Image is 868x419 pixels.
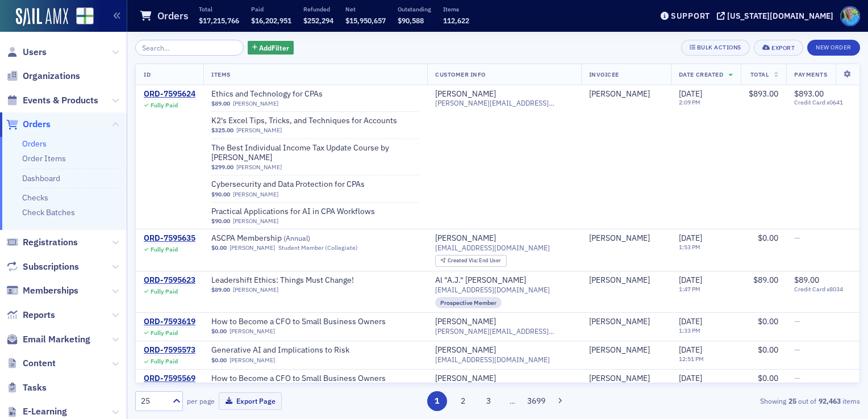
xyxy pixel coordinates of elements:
a: ORD-7595624 [144,89,195,99]
span: [PERSON_NAME][EMAIL_ADDRESS][DOMAIN_NAME] [435,327,573,336]
a: [PERSON_NAME] [589,233,650,244]
div: ORD-7595573 [144,345,195,355]
a: How to Become a CFO to Small Business Owners [211,317,386,327]
a: [PERSON_NAME] [233,100,278,107]
span: Credit Card x8034 [794,286,852,293]
span: Barry Phillips [589,317,663,327]
a: [PERSON_NAME] [233,286,278,294]
a: [PERSON_NAME] [435,374,496,384]
a: [PERSON_NAME] [589,374,650,384]
div: Fully Paid [151,288,178,295]
span: $89.00 [753,275,778,285]
button: AddFilter [248,41,294,55]
a: [PERSON_NAME] [435,89,496,99]
button: 3 [479,391,499,411]
a: Al "A.J." [PERSON_NAME] [435,275,526,286]
span: $89.00 [211,100,230,107]
span: Organizations [23,70,80,82]
div: Created Via: End User [435,255,507,267]
div: Fully Paid [151,102,178,109]
a: Orders [6,118,51,131]
span: Subscriptions [23,261,79,273]
img: SailAMX [16,8,68,26]
a: Memberships [6,284,78,297]
a: Check Batches [22,207,75,217]
span: K2's Excel Tips, Tricks, and Techniques for Accounts [211,116,397,126]
span: $0.00 [758,316,778,326]
span: 112,622 [443,16,469,25]
div: Fully Paid [151,329,178,337]
a: Users [6,46,47,58]
a: ASCPA Membership (Annual) [211,233,354,244]
time: 1:47 PM [679,285,700,293]
a: [PERSON_NAME] [229,328,275,335]
span: Users [23,46,47,58]
span: $0.00 [758,373,778,383]
a: [PERSON_NAME] [589,317,650,327]
strong: 92,463 [816,396,842,406]
span: ID [144,70,151,78]
span: $90,588 [398,16,424,25]
span: $89.00 [211,286,230,294]
a: Orders [22,139,47,149]
span: Payments [794,70,827,78]
a: Reports [6,309,55,321]
span: Email Marketing [23,333,90,346]
span: [DATE] [679,89,702,99]
div: ORD-7593619 [144,317,195,327]
strong: 25 [786,396,798,406]
a: New Order [807,41,860,52]
a: [PERSON_NAME] [435,317,496,327]
a: Events & Products [6,94,98,107]
a: [PERSON_NAME] [435,233,496,244]
div: Showing out of items [627,396,860,406]
span: Total [750,70,769,78]
span: Events & Products [23,94,98,107]
h1: Orders [157,9,189,23]
img: SailAMX [76,7,94,25]
time: 2:09 PM [679,98,700,106]
span: Leadershift Ethics: Things Must Change! [211,275,354,286]
span: $90.00 [211,191,230,198]
p: Refunded [303,5,333,13]
time: 1:33 PM [679,326,700,334]
span: $16,202,951 [251,16,291,25]
a: Practical Applications for AI in CPA Workflows [211,207,375,217]
p: Total [199,5,239,13]
a: [PERSON_NAME] [435,345,496,355]
span: $0.00 [211,328,227,335]
a: Tasks [6,382,47,394]
span: Invoicee [589,70,619,78]
span: $90.00 [211,217,230,225]
span: ( Annual ) [283,233,310,242]
span: [DATE] [679,345,702,355]
a: [PERSON_NAME] [589,275,650,286]
div: Student Member (Collegiate) [278,244,358,252]
span: [EMAIL_ADDRESS][DOMAIN_NAME] [435,355,550,364]
a: ORD-7595635 [144,233,195,244]
button: Export [754,40,803,56]
a: [PERSON_NAME] [236,164,282,171]
div: Fully Paid [151,246,178,253]
a: Dashboard [22,173,60,183]
span: [EMAIL_ADDRESS][DOMAIN_NAME] [435,286,550,294]
span: Date Created [679,70,723,78]
span: $0.00 [211,357,227,364]
p: Net [345,5,386,13]
a: [PERSON_NAME] [229,244,275,252]
a: Registrations [6,236,78,249]
div: Fully Paid [151,358,178,365]
span: $89.00 [794,275,819,285]
span: Cybersecurity and Data Protection for CPAs [211,179,365,190]
time: 1:53 PM [679,243,700,251]
a: How to Become a CFO to Small Business Owners [211,374,386,384]
span: The Best Individual Income Tax Update Course by Surgent [211,143,419,163]
a: Organizations [6,70,80,82]
span: Profile [840,6,860,26]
